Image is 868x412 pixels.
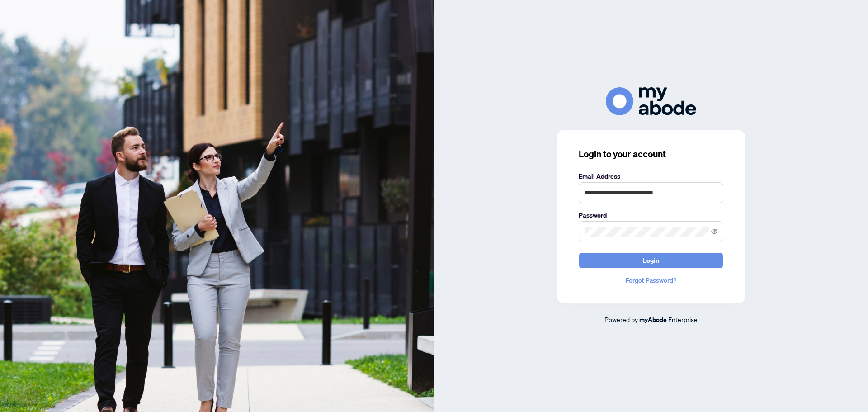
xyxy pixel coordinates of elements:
[606,87,696,115] img: ma-logo
[668,315,698,323] span: Enterprise
[579,275,723,285] a: Forgot Password?
[711,228,717,235] span: eye-invisible
[579,210,723,220] label: Password
[643,253,659,268] span: Login
[579,148,723,161] h3: Login to your account
[579,171,723,181] label: Email Address
[604,315,638,323] span: Powered by
[579,253,723,268] button: Login
[639,315,667,325] a: myAbode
